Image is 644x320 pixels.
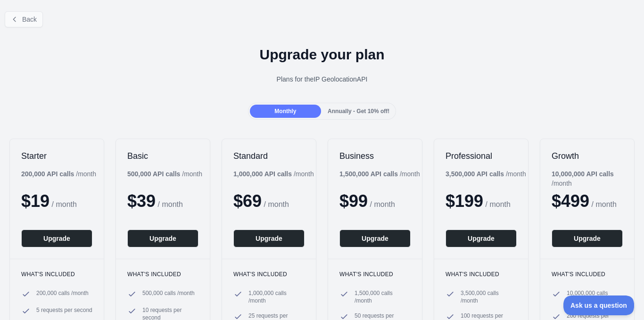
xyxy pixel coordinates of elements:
div: / month [552,169,634,188]
div: / month [339,169,420,179]
h2: Growth [552,150,623,162]
div: / month [446,169,526,179]
div: / month [233,169,314,179]
h2: Business [339,150,411,162]
span: $ 99 [339,191,368,211]
b: 1,000,000 API calls [233,170,292,178]
span: $ 499 [552,191,589,211]
span: $ 199 [446,191,483,211]
b: 10,000,000 API calls [552,170,614,178]
b: 1,500,000 API calls [339,170,398,178]
h2: Professional [446,150,517,162]
h2: Standard [233,150,305,162]
b: 3,500,000 API calls [446,170,504,178]
iframe: Toggle Customer Support [563,295,635,315]
span: $ 69 [233,191,262,211]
